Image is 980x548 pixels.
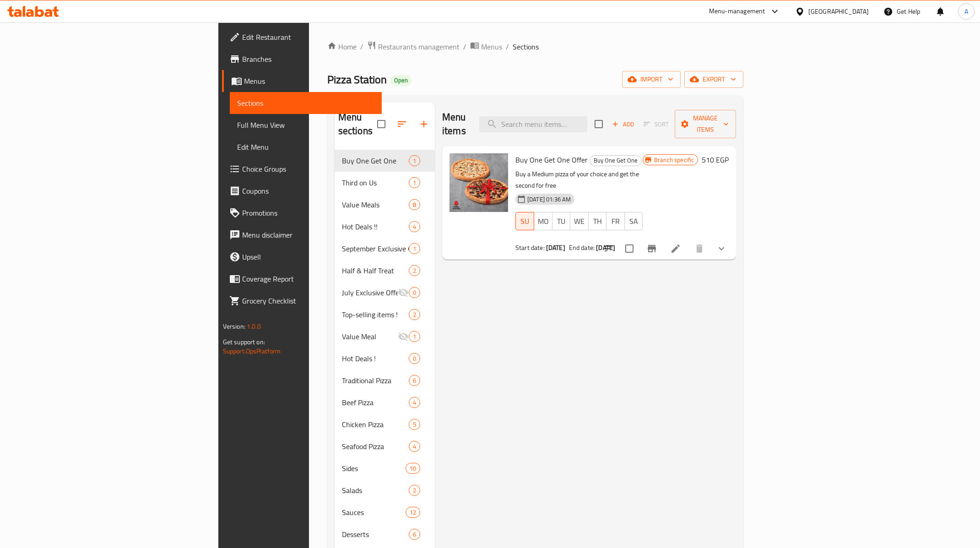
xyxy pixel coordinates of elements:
[242,185,375,196] span: Coupons
[688,238,710,260] button: delete
[515,212,534,230] button: SU
[409,376,420,385] span: 6
[592,215,603,228] span: TH
[520,215,531,228] span: SU
[342,155,409,166] span: Buy One Get One
[335,479,435,501] div: Salads2
[409,265,420,276] div: items
[372,114,391,134] span: Select all sections
[406,464,420,473] span: 10
[409,331,420,342] div: items
[590,155,642,166] div: Buy One Get One
[413,113,435,135] button: Add section
[641,238,663,260] button: Branch-specific-item
[335,457,435,479] div: Sides10
[692,74,736,85] span: export
[230,136,382,158] a: Edit Menu
[398,331,409,342] svg: Inactive section
[409,485,420,496] div: items
[716,243,727,254] svg: Show Choices
[596,242,615,254] b: [DATE]
[409,397,420,408] div: items
[342,419,409,430] span: Chicken Pizza
[556,215,567,228] span: TU
[409,179,420,187] span: 1
[230,114,382,136] a: Full Menu View
[335,150,435,172] div: Buy One Get One1
[479,116,587,132] input: search
[342,287,398,298] div: July Exclusive Offers
[335,282,435,304] div: July Exclusive Offers0
[335,413,435,435] div: Chicken Pizza5
[588,212,607,230] button: TH
[342,199,409,210] span: Value Meals
[390,75,411,86] div: Open
[335,194,435,216] div: Value Meals8
[342,485,409,496] span: Salads
[342,529,409,540] div: Desserts
[335,326,435,347] div: Value Meal1
[342,507,406,518] div: Sauces
[335,216,435,238] div: Hot Deals !!4
[244,76,375,87] span: Menus
[390,76,411,84] span: Open
[335,369,435,391] div: Traditional Pizza6
[409,420,420,429] span: 5
[242,163,375,174] span: Choice Groups
[335,260,435,282] div: Half & Half Treat2
[409,419,420,430] div: items
[342,309,409,320] span: Top-selling items !
[670,243,681,254] a: Edit menu item
[242,273,375,284] span: Coverage Report
[409,530,420,539] span: 6
[611,119,635,130] span: Add
[398,287,409,298] svg: Inactive section
[342,463,406,474] span: Sides
[442,110,468,138] h2: Menu items
[710,238,732,260] button: show more
[367,41,460,53] a: Restaurants management
[409,222,420,231] span: 4
[409,266,420,275] span: 2
[335,391,435,413] div: Beef Pizza4
[342,265,409,276] div: Half & Half Treat
[342,177,409,188] span: Third on Us
[342,221,409,232] span: Hot Deals !!
[237,141,375,152] span: Edit Menu
[242,207,375,218] span: Promotions
[638,117,675,131] span: Select section first
[409,244,420,253] span: 1
[589,114,608,134] span: Select section
[515,242,545,254] span: Start date:
[409,309,420,320] div: items
[622,71,681,88] button: import
[247,320,261,332] span: 1.0.0
[378,41,460,52] span: Restaurants management
[524,195,574,204] span: [DATE] 01:36 AM
[463,41,466,52] li: /
[608,117,638,131] span: Add item
[515,153,588,167] span: Buy One Get One Offer
[409,529,420,540] div: items
[237,98,375,109] span: Sections
[222,290,382,312] a: Grocery Checklist
[409,221,420,232] div: items
[409,177,420,188] div: items
[624,212,643,230] button: SA
[409,199,420,210] div: items
[406,463,420,474] div: items
[242,295,375,306] span: Grocery Checklist
[546,242,565,254] b: [DATE]
[342,441,409,452] span: Seafood Pizza
[342,331,398,342] span: Value Meal
[808,6,869,16] div: [GEOGRAPHIC_DATA]
[569,242,595,254] span: End date:
[590,155,641,166] span: Buy One Get One
[222,246,382,268] a: Upsell
[222,202,382,224] a: Promotions
[470,41,502,53] a: Menus
[515,168,643,191] p: Buy a Medium pizza of your choice and get the second for free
